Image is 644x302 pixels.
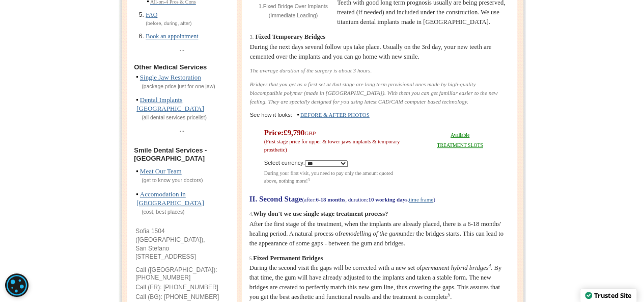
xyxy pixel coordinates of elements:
[368,196,407,203] strong: 10 working days
[316,196,345,203] strong: 6-18 months
[136,170,138,173] img: dot.gif
[136,84,215,89] span: (package price just for one jaw)
[297,114,299,117] img: dot.gif
[140,167,182,175] a: Meat Our Team
[134,146,207,162] b: Smile Dental Services - [GEOGRAPHIC_DATA]
[284,129,316,137] span: £9,790
[250,81,498,105] i: Bridges that you get as a first set at that stage are long term provisional ones made by high-qua...
[134,63,207,71] b: Other Medical Services
[253,210,388,217] b: Why don't we use single stage treatment process?
[249,256,254,261] span: 5.
[136,193,138,196] img: dot.gif
[135,284,229,293] li: Call (FR): [PHONE_NUMBER]
[253,255,323,262] b: Fixed Permanent Bridges
[130,123,234,136] div: ...
[136,76,138,79] img: dot.gif
[147,1,149,4] img: dot.gif
[302,196,435,203] span: (after: , duration: , )
[264,159,401,167] div: Select currency:
[447,292,450,297] sup: 5
[250,111,509,119] div: See how it looks:
[409,196,433,203] a: time frame
[136,115,207,120] span: (all dental services pricelist)
[255,33,325,40] b: Fixed Temporary Bridges
[146,11,157,18] a: FAQ
[146,33,198,40] a: Book an appointment
[264,169,401,185] p: During your first visit, you need to pay only the amount quoted above, nothing more!
[136,209,184,215] span: (cost, best places)
[136,96,204,112] a: Dental Implants [GEOGRAPHIC_DATA]
[304,130,316,136] span: GBP
[422,264,491,271] i: permanent hybrid bridges
[146,20,191,26] span: (before, during, after)
[135,227,229,261] li: Sofia 1504 ([GEOGRAPHIC_DATA]), San Stefano [STREET_ADDRESS]
[249,211,254,217] span: 4.
[250,32,509,62] p: During the next days several follow ups take place. Usually on the 3rd day, your new teeth are ce...
[437,132,483,148] a: AvailableTREATMENT SLOTS
[249,209,510,248] p: After the first stage of the treatment, when the implants are already placed, there is a 6-18 mon...
[300,112,370,118] a: BEFORE & AFTER PHOTOS
[249,195,302,203] span: II. Second Stage
[250,34,254,40] span: 3.
[136,190,204,207] a: Accomodation in [GEOGRAPHIC_DATA]
[264,139,400,153] span: (First stage price for upper & lower jaws implants & temporary prosthetic)
[135,266,229,284] li: Call ([GEOGRAPHIC_DATA]): [PHONE_NUMBER]
[341,230,400,237] i: remodelling of the gum
[5,273,29,297] div: Cookie consent button
[136,178,203,183] span: (get to know your doctors)
[307,178,310,182] sup: 3
[140,73,201,81] a: Single Jaw Restoration
[130,43,234,56] div: ...
[136,99,138,102] img: dot.gif
[264,129,401,154] p: Price:
[488,264,491,269] sup: 4
[250,67,372,73] i: The average duration of the surgery is about 3 hours.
